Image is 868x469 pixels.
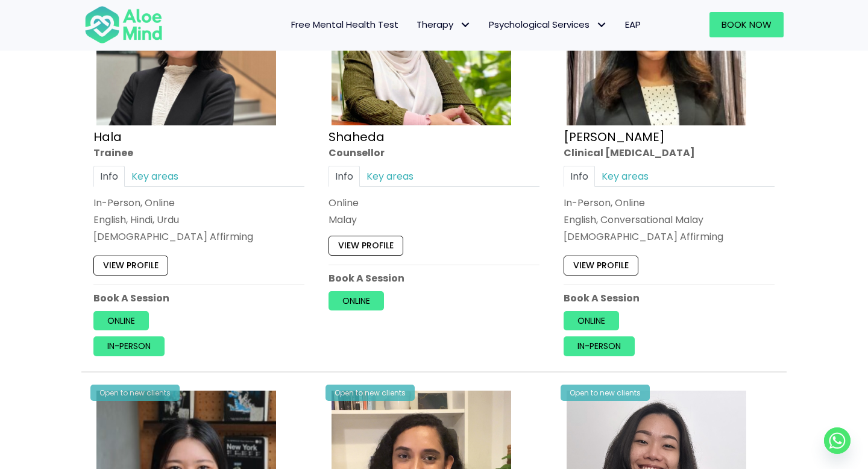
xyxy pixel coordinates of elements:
a: Key areas [595,166,655,187]
p: English, Conversational Malay [564,213,775,227]
span: Therapy [417,18,471,31]
a: Info [93,166,125,187]
div: Open to new clients [90,385,180,401]
span: Therapy: submenu [456,16,474,34]
a: Online [564,311,619,330]
a: View profile [564,256,638,275]
p: Book A Session [564,291,775,305]
div: Trainee [93,146,304,160]
a: Online [329,291,384,310]
div: Open to new clients [325,385,415,401]
a: View profile [93,256,168,275]
a: Hala [93,128,122,145]
p: English, Hindi, Urdu [93,213,304,227]
div: In-Person, Online [564,196,775,210]
p: Book A Session [329,271,539,285]
img: Aloe mind Logo [84,5,163,45]
a: Free Mental Health Test [282,12,407,37]
span: Psychological Services [489,18,607,31]
div: Open to new clients [561,385,650,401]
a: Psychological ServicesPsychological Services: submenu [480,12,616,37]
a: TherapyTherapy: submenu [407,12,480,37]
div: Counsellor [329,146,539,160]
span: EAP [625,18,641,31]
a: In-person [93,337,165,356]
div: [DEMOGRAPHIC_DATA] Affirming [564,230,775,244]
div: [DEMOGRAPHIC_DATA] Affirming [93,230,304,244]
a: Info [329,166,360,187]
p: Malay [329,213,539,227]
nav: Menu [178,12,650,37]
div: Online [329,196,539,210]
div: In-Person, Online [93,196,304,210]
a: Info [564,166,595,187]
a: Online [93,311,149,330]
a: Key areas [360,166,420,187]
p: Book A Session [93,291,304,305]
a: Key areas [125,166,185,187]
a: View profile [329,236,403,256]
div: Clinical [MEDICAL_DATA] [564,146,775,160]
a: Book Now [709,12,784,37]
a: Shaheda [329,128,385,145]
span: Book Now [722,18,772,31]
a: In-person [564,337,635,356]
span: Psychological Services: submenu [593,16,610,34]
a: EAP [616,12,650,37]
a: [PERSON_NAME] [564,128,665,145]
a: Whatsapp [824,427,851,454]
span: Free Mental Health Test [291,18,398,31]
